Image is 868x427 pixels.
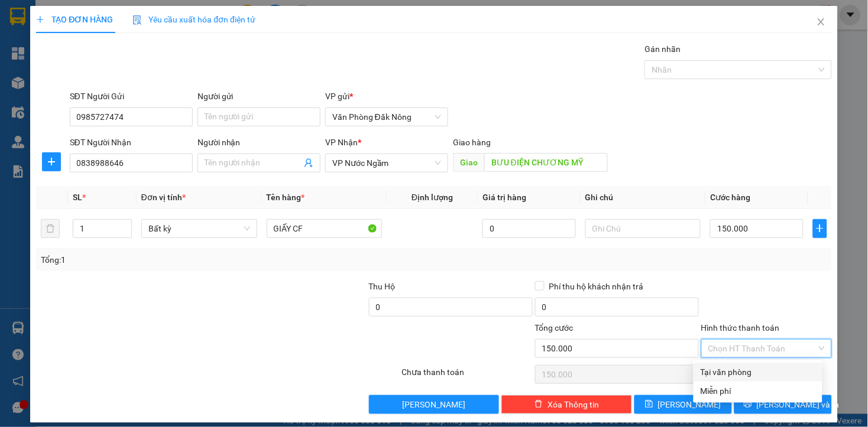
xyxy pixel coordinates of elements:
input: Dọc đường [484,153,608,172]
button: delete [41,219,60,238]
span: VP Nhận [325,138,358,147]
div: SĐT Người Nhận [70,136,193,149]
button: save[PERSON_NAME] [634,395,732,414]
span: Giao hàng [453,138,491,147]
span: printer [744,400,752,409]
button: plus [813,219,827,238]
span: plus [43,157,60,167]
span: Giá trị hàng [482,193,526,202]
span: VP Nước Ngầm [332,154,441,172]
span: Văn Phòng Đăk Nông [332,108,441,126]
span: Phí thu hộ khách nhận trả [545,280,649,293]
label: Gán nhãn [644,44,681,54]
span: delete [535,400,543,409]
div: Miễn phí [701,384,815,397]
span: Giao [453,153,484,172]
h2: VP Nhận: VP Nước Ngầm [62,84,286,159]
img: logo.jpg [7,18,41,77]
button: printer[PERSON_NAME] và In [734,395,832,414]
input: Ghi Chú [585,219,701,238]
span: Bất kỳ [148,220,250,237]
span: Xóa Thông tin [548,398,599,411]
button: [PERSON_NAME] [369,395,500,414]
div: Chưa thanh toán [401,366,534,386]
div: Người gửi [197,90,320,103]
input: 0 [482,219,575,238]
button: deleteXóa Thông tin [501,395,632,414]
span: [PERSON_NAME] [658,398,721,411]
label: Hình thức thanh toán [701,323,780,333]
img: icon [132,15,142,25]
span: plus [36,15,44,24]
th: Ghi chú [581,186,706,209]
div: VP gửi [325,90,448,103]
span: Cước hàng [710,193,750,202]
span: user-add [304,158,313,168]
span: TẠO ĐƠN HÀNG [36,15,113,24]
span: Định lượng [412,193,453,202]
span: plus [814,224,827,233]
input: VD: Bàn, Ghế [267,219,383,238]
div: Tổng: 1 [41,253,335,266]
button: plus [42,152,61,171]
span: Tổng cước [535,323,574,333]
span: Đơn vị tính [141,193,186,202]
h2: ATLKM54U [7,84,95,104]
div: SĐT Người Gửi [70,90,193,103]
span: close [817,17,826,27]
b: Nhà xe Thiên Trung [47,9,106,81]
div: Tại văn phòng [701,366,815,379]
span: [PERSON_NAME] và In [757,398,840,411]
span: SL [73,193,82,202]
b: [DOMAIN_NAME] [157,9,286,29]
span: Yêu cầu xuất hóa đơn điện tử [132,15,256,24]
span: Thu Hộ [369,282,396,291]
span: Tên hàng [267,193,305,202]
span: save [645,400,653,409]
button: Close [805,6,838,39]
span: [PERSON_NAME] [403,398,466,411]
div: Người nhận [197,136,320,149]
